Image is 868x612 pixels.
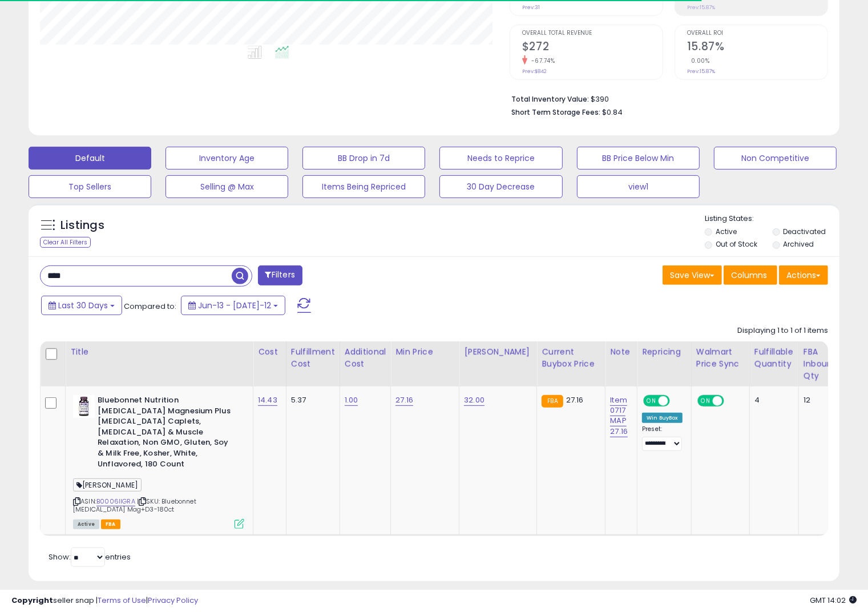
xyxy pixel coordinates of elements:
[258,265,302,285] button: Filters
[810,595,857,606] span: 2025-08-12 14:02 GMT
[395,346,454,358] div: Min Price
[345,394,358,406] a: 1.00
[40,237,91,248] div: Clear All Filters
[783,239,814,249] label: Archived
[696,346,745,370] div: Walmart Price Sync
[644,396,659,406] span: ON
[779,265,828,285] button: Actions
[642,425,683,451] div: Preset:
[522,40,663,55] h2: $272
[687,68,715,75] small: Prev: 15.87%
[258,346,281,358] div: Cost
[291,346,335,370] div: Fulfillment Cost
[522,4,540,11] small: Prev: 31
[542,395,563,408] small: FBA
[522,68,547,75] small: Prev: $842
[716,239,757,249] label: Out of Stock
[302,175,425,198] button: Items Being Repriced
[804,346,838,382] div: FBA inbound Qty
[754,395,790,405] div: 4
[737,325,828,336] div: Displaying 1 to 1 of 1 items
[724,265,777,285] button: Columns
[566,394,584,405] span: 27.16
[29,147,151,170] button: Default
[165,175,288,198] button: Selling @ Max
[642,413,683,423] div: Win BuyBox
[124,301,176,312] span: Compared to:
[610,346,632,358] div: Note
[73,478,142,492] span: [PERSON_NAME]
[577,147,700,170] button: BB Price Below Min
[511,107,600,117] b: Short Term Storage Fees:
[148,595,198,606] a: Privacy Policy
[527,57,555,65] small: -67.74%
[58,300,108,311] span: Last 30 Days
[602,107,623,118] span: $0.84
[395,394,413,406] a: 27.16
[464,346,532,358] div: [PERSON_NAME]
[49,551,131,562] span: Show: entries
[439,175,562,198] button: 30 Day Decrease
[705,214,839,224] p: Listing States:
[98,595,146,606] a: Terms of Use
[181,296,285,315] button: Jun-13 - [DATE]-12
[699,396,713,406] span: ON
[642,346,687,358] div: Repricing
[687,57,710,65] small: 0.00%
[11,595,198,606] div: seller snap | |
[668,396,687,406] span: OFF
[464,394,485,406] a: 32.00
[98,395,236,472] b: Bluebonnet Nutrition [MEDICAL_DATA] Magnesium Plus [MEDICAL_DATA] Caplets, [MEDICAL_DATA] & Muscl...
[60,218,104,233] h5: Listings
[96,497,135,506] a: B0006IIGRA
[258,394,277,406] a: 14.43
[663,265,722,285] button: Save View
[41,296,122,315] button: Last 30 Days
[29,175,151,198] button: Top Sellers
[731,269,767,281] span: Columns
[73,395,95,418] img: 41lJQr32L+L._SL40_.jpg
[783,227,826,236] label: Deactivated
[722,396,740,406] span: OFF
[716,227,737,236] label: Active
[511,94,589,104] b: Total Inventory Value:
[439,147,562,170] button: Needs to Reprice
[198,300,271,311] span: Jun-13 - [DATE]-12
[542,346,600,370] div: Current Buybox Price
[714,147,837,170] button: Non Competitive
[73,497,196,514] span: | SKU: Bluebonnet [MEDICAL_DATA] Mag+D3-180ct
[610,394,628,437] a: Item 0717 MAP 27.16
[511,91,819,105] li: $390
[302,147,425,170] button: BB Drop in 7d
[577,175,700,198] button: view1
[754,346,794,370] div: Fulfillable Quantity
[345,346,386,370] div: Additional Cost
[687,40,827,55] h2: 15.87%
[73,520,99,529] span: All listings currently available for purchase on Amazon
[291,395,331,405] div: 5.37
[165,147,288,170] button: Inventory Age
[11,595,53,606] strong: Copyright
[70,346,248,358] div: Title
[687,4,715,11] small: Prev: 15.87%
[73,395,244,528] div: ASIN:
[804,395,834,405] div: 12
[522,30,663,37] span: Overall Total Revenue
[687,30,827,37] span: Overall ROI
[101,520,120,529] span: FBA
